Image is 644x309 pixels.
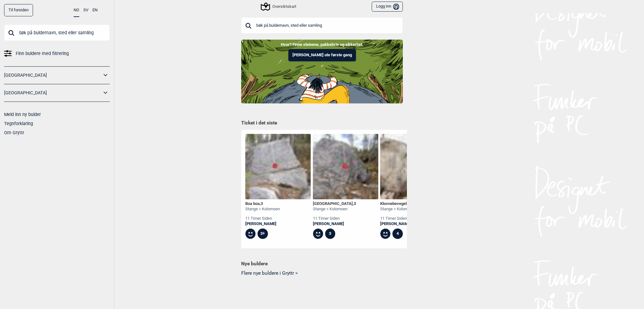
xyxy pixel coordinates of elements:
[313,221,356,227] a: [PERSON_NAME]
[245,207,280,212] div: Stange > Kolomoen
[16,49,69,58] span: Finn buldere med filtrering
[92,4,97,16] button: EN
[241,40,403,103] img: Indoor to outdoor
[288,49,356,61] button: [PERSON_NAME] ute første gang
[313,201,356,207] div: [GEOGRAPHIC_DATA] ,
[392,229,403,239] div: 4
[4,112,41,117] a: Meld inn ny bulder
[4,4,33,16] a: Til forsiden
[245,221,280,227] a: [PERSON_NAME]
[4,49,110,58] a: Finn buldere med filtrering
[261,201,263,206] span: 3
[313,207,356,212] div: Stange > Kolomoen
[262,3,296,10] div: Oversiktskart
[5,41,639,48] p: Hvor? Finne steinene, pakkeliste og sikkerhet.
[4,121,33,126] a: Tegnforklaring
[380,207,416,212] div: Stange > Kolomoen
[83,4,88,16] button: SV
[245,201,280,207] div: Boa boa ,
[4,71,102,80] a: [GEOGRAPHIC_DATA]
[245,216,280,221] div: 11 timer siden
[354,201,356,206] span: 3
[241,269,403,279] button: Flere nye buldere i Gryttr >
[74,4,79,17] button: NO
[372,2,403,12] button: Logg inn
[380,201,416,207] div: Klovnebevegelsen ,
[4,130,24,135] a: Om Gryttr
[313,134,378,199] img: Porto
[241,17,403,34] input: Søk på buldernavn, sted eller samling
[241,120,403,127] h1: Ticket i det siste
[380,221,416,227] a: [PERSON_NAME]
[241,261,403,267] h1: Nye buldere
[380,134,446,199] img: Klovnebevegelsen
[313,216,356,221] div: 11 timer siden
[380,216,416,221] div: 11 timer siden
[4,25,110,41] input: Søk på buldernavn, sted eller samling
[4,88,102,97] a: [GEOGRAPHIC_DATA]
[245,134,311,199] img: Boa boa
[258,229,268,239] div: 3+
[325,229,336,239] div: 3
